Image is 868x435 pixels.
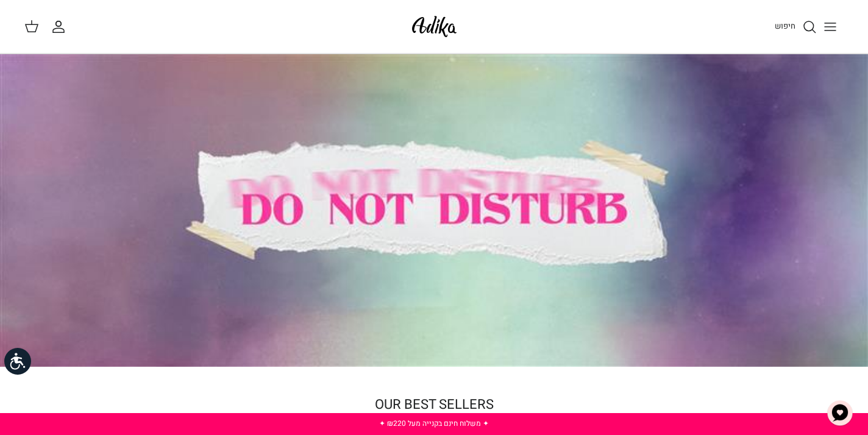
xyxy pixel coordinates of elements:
button: צ'אט [822,395,858,431]
a: ✦ משלוח חינם בקנייה מעל ₪220 ✦ [379,418,489,429]
a: החשבון שלי [51,19,71,34]
a: OUR BEST SELLERS [375,395,494,414]
a: חיפוש [775,19,817,34]
button: Toggle menu [817,13,844,40]
span: חיפוש [775,20,795,32]
img: Adika IL [408,12,460,41]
